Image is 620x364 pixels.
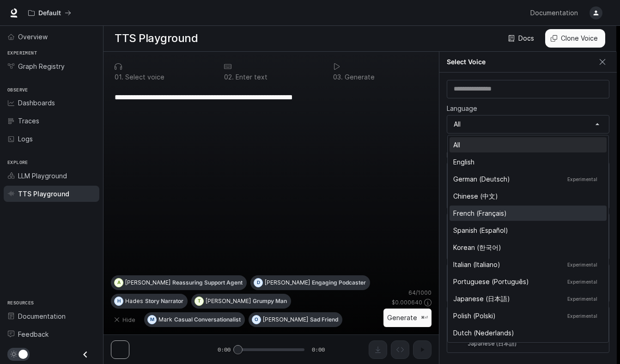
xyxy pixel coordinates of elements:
[453,174,599,184] div: German (Deutsch)
[565,175,599,183] p: Experimental
[453,157,599,167] div: English
[453,277,599,286] div: Portuguese (Português)
[453,260,599,269] div: Italian (Italiano)
[565,278,599,286] p: Experimental
[565,261,599,269] p: Experimental
[453,191,599,201] div: Chinese (中文)
[453,208,599,218] div: French (Français)
[453,328,599,338] div: Dutch (Nederlands)
[565,312,599,320] p: Experimental
[453,294,599,303] div: Japanese (日本語)
[565,295,599,303] p: Experimental
[453,311,599,321] div: Polish (Polski)
[453,225,599,235] div: Spanish (Español)
[453,140,599,150] div: All
[453,243,599,252] div: Korean (한국어)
